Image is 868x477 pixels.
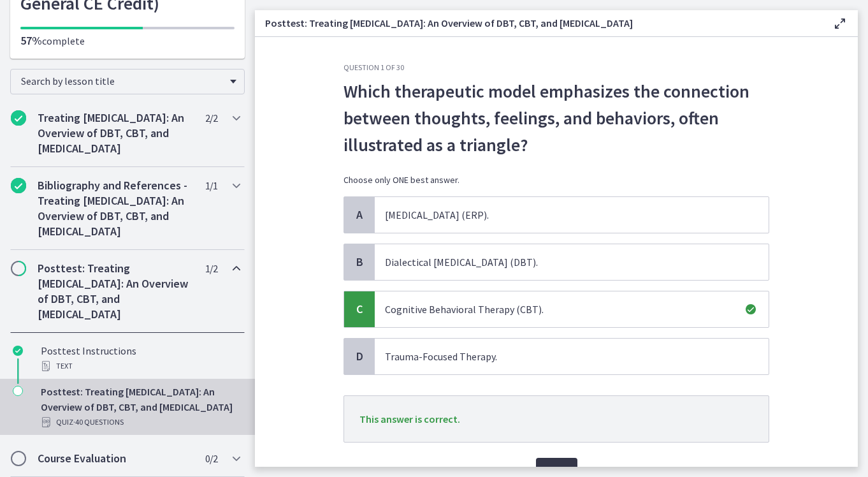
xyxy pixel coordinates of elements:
span: B [352,254,367,270]
div: Posttest: Treating [MEDICAL_DATA]: An Overview of DBT, CBT, and [MEDICAL_DATA] [41,384,240,430]
span: 1 / 1 [205,178,217,193]
span: A [352,207,367,223]
h2: Treating [MEDICAL_DATA]: An Overview of DBT, CBT, and [MEDICAL_DATA] [38,110,193,156]
span: Search by lesson title [21,75,224,87]
h2: Course Evaluation [38,451,193,466]
span: Dialectical [MEDICAL_DATA] (DBT). [375,244,769,280]
span: 0 / 2 [205,451,217,466]
div: Posttest Instructions [41,343,240,374]
span: Which therapeutic model emphasizes the connection between thoughts, feelings, and behaviors, ofte... [344,78,769,158]
span: [MEDICAL_DATA] (ERP). [375,197,769,233]
span: 57% [20,33,42,48]
i: Completed [11,178,26,193]
div: Search by lesson title [10,69,245,94]
span: 2 / 2 [205,110,217,126]
h3: Posttest: Treating [MEDICAL_DATA]: An Overview of DBT, CBT, and [MEDICAL_DATA] [265,15,812,31]
i: Completed [13,346,23,356]
span: C [352,302,367,317]
h3: Question 1 of 30 [344,62,769,73]
span: 1 / 2 [205,261,217,276]
i: Completed [11,110,26,126]
p: Choose only ONE best answer. [344,173,769,186]
span: Cognitive Behavioral Therapy (CBT). [375,291,769,327]
span: Trauma-Focused Therapy. [375,339,769,374]
span: D [352,349,367,364]
div: Quiz [41,415,240,430]
span: This answer is correct. [359,413,460,425]
div: Text [41,358,240,374]
h2: Bibliography and References - Treating [MEDICAL_DATA]: An Overview of DBT, CBT, and [MEDICAL_DATA] [38,178,193,239]
h2: Posttest: Treating [MEDICAL_DATA]: An Overview of DBT, CBT, and [MEDICAL_DATA] [38,261,193,322]
span: · 40 Questions [73,415,124,430]
p: complete [20,33,235,48]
